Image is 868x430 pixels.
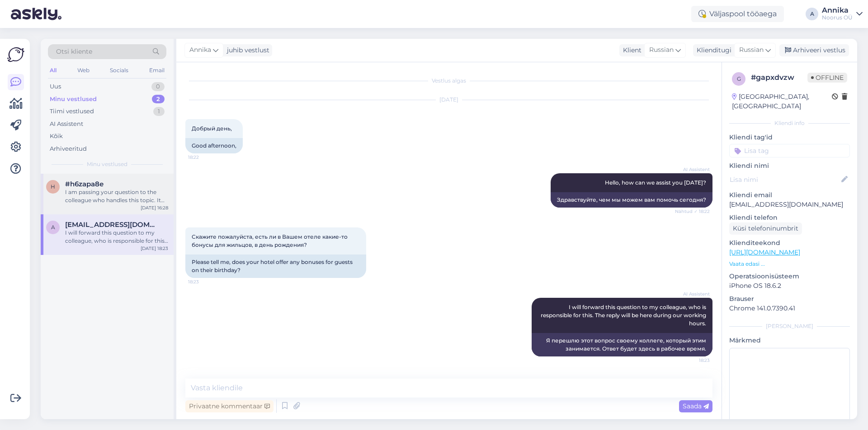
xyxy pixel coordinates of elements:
[223,46,269,55] div: juhib vestlust
[185,138,243,153] div: Good afternoon,
[729,161,850,171] p: Kliendi nimi
[108,65,130,76] div: Socials
[729,294,850,304] p: Brauser
[691,6,784,22] div: Väljaspool tööaega
[807,73,847,83] span: Offline
[732,92,832,111] div: [GEOGRAPHIC_DATA], [GEOGRAPHIC_DATA]
[751,72,807,83] div: # gapxdvzw
[185,254,366,278] div: Please tell me, does your hotel offer any bonuses for guests on their birthday?
[605,179,706,186] span: Hello, how can we assist you [DATE]?
[50,132,63,141] div: Kõik
[729,144,850,157] input: Lisa tag
[152,95,165,104] div: 2
[188,154,222,161] span: 18:22
[532,333,712,356] div: Я перешлю этот вопрос своему коллеге, который этим занимается. Ответ будет здесь в рабочее время.
[729,222,802,235] div: Küsi telefoninumbrit
[147,65,166,76] div: Email
[189,45,211,55] span: Annika
[141,204,168,211] div: [DATE] 16:28
[50,95,97,104] div: Minu vestlused
[50,82,61,91] div: Uus
[65,180,104,188] span: #h6zapa8e
[50,107,94,116] div: Tiimi vestlused
[729,272,850,281] p: Operatsioonisüsteem
[739,45,764,55] span: Russian
[619,46,642,55] div: Klient
[729,190,850,200] p: Kliendi email
[541,304,708,327] span: I will forward this question to my colleague, who is responsible for this. The reply will be here...
[730,175,840,185] input: Lisa nimi
[649,45,674,55] span: Russian
[676,166,710,173] span: AI Assistent
[65,229,168,245] div: I will forward this question to my colleague, who is responsible for this. The reply will be here...
[51,224,55,231] span: A
[729,281,850,291] p: iPhone OS 18.6.2
[683,402,709,410] span: Saada
[48,65,58,76] div: All
[676,291,710,297] span: AI Assistent
[56,47,92,56] span: Otsi kliente
[779,44,849,56] div: Arhiveeri vestlus
[822,14,853,21] div: Noorus OÜ
[729,304,850,313] p: Chrome 141.0.7390.41
[141,245,168,252] div: [DATE] 18:23
[737,75,741,82] span: g
[7,46,24,63] img: Askly Logo
[50,120,83,129] div: AI Assistent
[729,213,850,222] p: Kliendi telefon
[153,107,165,116] div: 1
[729,336,850,345] p: Märkmed
[729,200,850,209] p: [EMAIL_ADDRESS][DOMAIN_NAME]
[551,192,712,208] div: Здравствуйте, чем мы можем вам помочь сегодня?
[151,82,165,91] div: 0
[185,96,712,104] div: [DATE]
[729,322,850,330] div: [PERSON_NAME]
[822,7,853,14] div: Annika
[729,133,850,142] p: Kliendi tag'id
[676,357,710,364] span: 18:23
[185,77,712,85] div: Vestlus algas
[729,238,850,248] p: Klienditeekond
[806,8,818,20] div: A
[87,160,127,168] span: Minu vestlused
[50,144,87,153] div: Arhiveeritud
[65,188,168,204] div: I am passing your question to the colleague who handles this topic. It might take some time for t...
[185,400,274,412] div: Privaatne kommentaar
[693,46,731,55] div: Klienditugi
[192,125,232,132] span: Добрый день,
[75,65,91,76] div: Web
[729,248,800,256] a: [URL][DOMAIN_NAME]
[188,278,222,285] span: 18:23
[65,221,159,229] span: Annelikam@gmail.com
[729,260,850,268] p: Vaata edasi ...
[675,208,710,215] span: Nähtud ✓ 18:22
[729,119,850,127] div: Kliendi info
[822,7,863,21] a: AnnikaNoorus OÜ
[51,183,55,190] span: h
[192,233,349,248] span: Скажите пожалуйста, есть ли в Вашем отеле какие-то бонусы для жильцов, в день рождения?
